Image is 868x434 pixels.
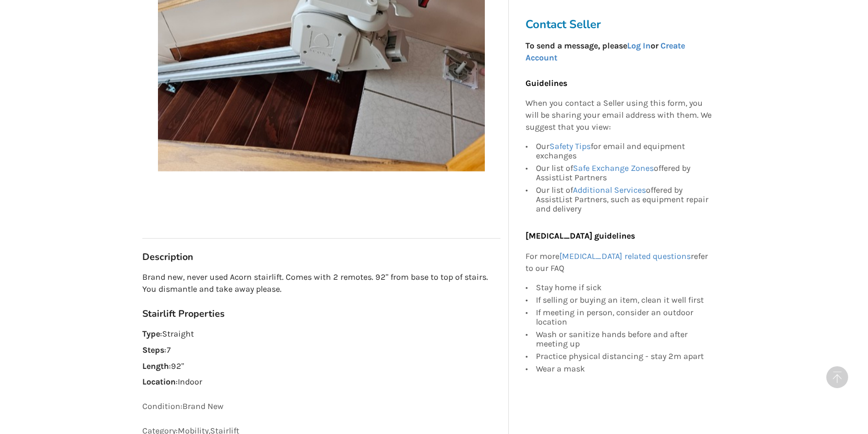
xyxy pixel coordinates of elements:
[559,251,691,261] a: [MEDICAL_DATA] related questions
[525,251,712,275] p: For more refer to our FAQ
[536,350,712,363] div: Practice physical distancing - stay 2m apart
[536,283,712,294] div: Stay home if sick
[536,328,712,350] div: Wash or sanitize hands before and after meeting up
[525,17,717,32] h3: Contact Seller
[142,401,500,413] p: Condition: Brand New
[536,142,712,162] div: Our for email and equipment exchanges
[142,344,500,356] p: : 7
[536,162,712,184] div: Our list of offered by AssistList Partners
[525,41,685,63] strong: To send a message, please or
[536,294,712,306] div: If selling or buying an item, clean it well first
[142,328,500,340] p: : Straight
[142,377,176,387] strong: Location
[525,78,567,88] b: Guidelines
[142,376,500,388] p: : Indoor
[525,98,712,134] p: When you contact a Seller using this form, you will be sharing your email address with them. We s...
[142,361,500,373] p: : 92"
[573,163,654,173] a: Safe Exchange Zones
[536,363,712,374] div: Wear a mask
[525,231,635,241] b: [MEDICAL_DATA] guidelines
[573,185,646,195] a: Additional Services
[536,184,712,214] div: Our list of offered by AssistList Partners, such as equipment repair and delivery
[142,271,500,295] p: Brand new, never used Acorn stairlift. Comes with 2 remotes. 92" from base to top of stairs. You ...
[142,329,160,339] strong: Type
[142,251,500,263] h3: Description
[142,361,169,371] strong: Length
[536,306,712,328] div: If meeting in person, consider an outdoor location
[142,345,164,355] strong: Steps
[142,308,500,320] h3: Stairlift Properties
[549,141,591,151] a: Safety Tips
[627,41,651,51] a: Log In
